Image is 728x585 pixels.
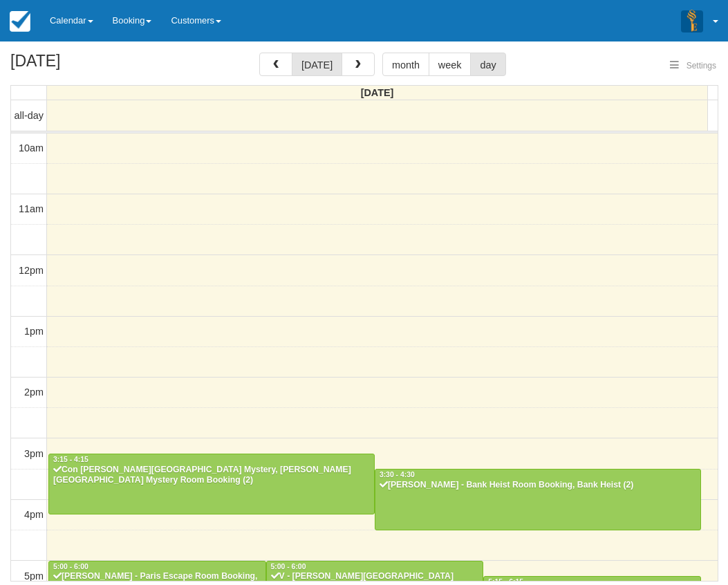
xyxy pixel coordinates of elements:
span: 12pm [19,265,44,276]
span: 3pm [24,448,44,459]
div: Con [PERSON_NAME][GEOGRAPHIC_DATA] Mystery, [PERSON_NAME][GEOGRAPHIC_DATA] Mystery Room Booking (2) [53,465,371,487]
span: 3:30 - 4:30 [380,471,415,479]
span: 5pm [24,570,44,582]
span: [DATE] [361,87,394,98]
button: Settings [662,56,725,76]
span: 4pm [24,509,44,520]
button: day [470,53,505,76]
span: 11am [19,203,44,214]
button: [DATE] [292,53,342,76]
div: [PERSON_NAME] - Bank Heist Room Booking, Bank Heist (2) [379,480,697,491]
span: 5:00 - 6:00 [53,563,88,570]
img: checkfront-main-nav-mini-logo.png [10,11,30,32]
button: week [429,53,472,76]
span: Settings [687,61,716,71]
a: 3:15 - 4:15Con [PERSON_NAME][GEOGRAPHIC_DATA] Mystery, [PERSON_NAME][GEOGRAPHIC_DATA] Mystery Roo... [48,454,375,514]
button: month [382,53,429,76]
span: 3:15 - 4:15 [53,456,88,463]
span: 10am [19,142,44,154]
span: 5:00 - 6:00 [271,563,306,570]
img: A3 [681,10,703,32]
a: 3:30 - 4:30[PERSON_NAME] - Bank Heist Room Booking, Bank Heist (2) [375,469,701,530]
h2: [DATE] [10,53,185,78]
span: 2pm [24,387,44,398]
span: all-day [15,110,44,121]
span: 1pm [24,326,44,337]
